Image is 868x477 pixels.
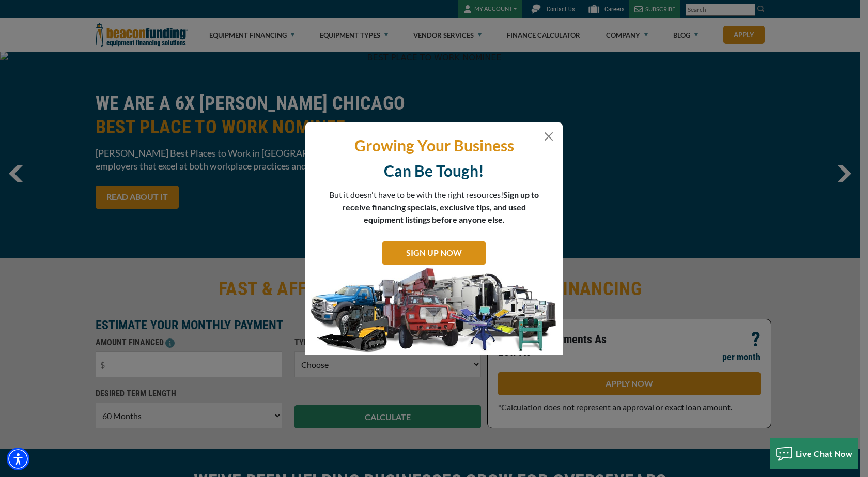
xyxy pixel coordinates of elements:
span: Sign up to receive financing specials, exclusive tips, and used equipment listings before anyone ... [342,190,539,224]
a: SIGN UP NOW [382,241,486,265]
p: But it doesn't have to be with the right resources! [329,189,539,226]
span: Live Chat Now [796,449,853,458]
p: Can Be Tough! [313,161,555,181]
button: Live Chat Now [770,438,858,469]
img: subscribe-modal.jpg [305,267,563,355]
p: Growing Your Business [313,135,555,156]
div: Accessibility Menu [7,448,29,470]
button: Close [542,130,555,143]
